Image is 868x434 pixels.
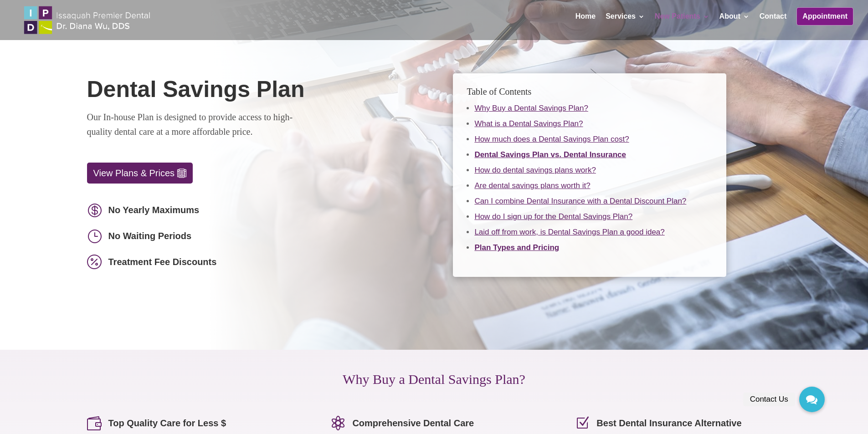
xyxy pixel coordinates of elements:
[87,110,315,143] h2: Our In-house Plan is designed to provide access to high-quality dental care at a more affordable ...
[799,387,825,412] a: Contact Us
[575,416,590,430] span: Z
[352,418,474,428] span: Comprehensive Dental Care
[87,255,102,269] span: 
[474,119,583,128] a: What is a Dental Savings Plan?
[108,257,217,267] span: Treatment Fee Discounts
[108,231,192,241] span: No Waiting Periods
[596,418,741,428] span: Best Dental Insurance Alternative
[474,104,588,112] a: Why Buy a Dental Savings Plan?
[474,135,629,143] a: How much does a Dental Savings Plan cost?
[655,13,709,40] a: New Patients
[87,203,102,217] span: 
[743,393,795,406] div: Contact Us
[474,212,632,221] a: How do I sign up for the Dental Savings Plan?
[474,181,590,190] a: Are dental savings plans worth it?
[87,229,102,243] span: }
[87,73,315,110] h1: Dental Savings Plan
[474,150,626,159] a: Dental Savings Plan vs. Dental Insurance
[87,416,102,430] span: 
[108,205,200,215] span: No Yearly Maximums
[796,7,853,26] a: Appointment
[474,166,596,174] a: How do dental savings plans work?
[87,163,193,184] a: View Plans & Prices
[575,13,596,40] a: Home
[474,228,664,236] a: Laid off from work, is Dental Savings Plan a good idea?
[606,13,645,40] a: Services
[87,373,781,391] h1: Why Buy a Dental Savings Plan?
[719,13,750,40] a: About
[474,243,559,252] a: Plan Types and Pricing
[760,13,787,40] a: Contact
[331,416,345,430] span: 
[474,197,686,205] a: Can I combine Dental Insurance with a Dental Discount Plan?
[467,87,713,101] h6: Table of Contents
[108,418,226,428] span: Top Quality Care for Less $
